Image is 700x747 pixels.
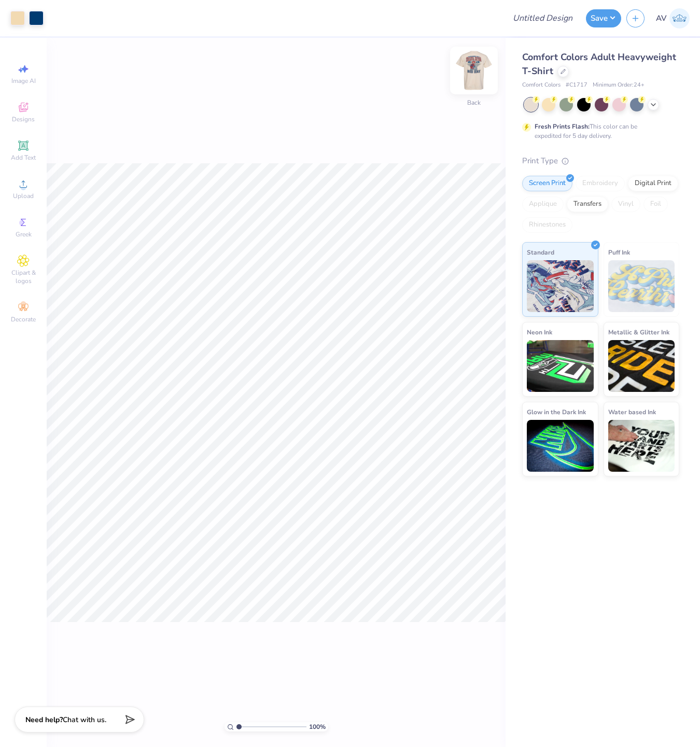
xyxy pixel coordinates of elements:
[656,8,690,29] a: AV
[566,81,587,90] span: # C1717
[567,196,608,212] div: Transfers
[522,176,572,191] div: Screen Print
[608,327,669,337] span: Metallic & Glitter Ink
[12,115,35,123] span: Designs
[576,176,625,191] div: Embroidery
[608,260,675,312] img: Puff Ink
[522,81,561,90] span: Comfort Colors
[611,196,640,212] div: Vinyl
[643,196,668,212] div: Foil
[608,406,656,417] span: Water based Ink
[309,722,326,731] span: 100 %
[522,217,572,233] div: Rhinestones
[593,81,645,90] span: Minimum Order: 24 +
[11,153,36,162] span: Add Text
[467,98,481,107] div: Back
[505,8,581,29] input: Untitled Design
[453,50,495,91] img: Back
[628,176,678,191] div: Digital Print
[527,260,594,312] img: Standard
[16,230,32,238] span: Greek
[527,247,554,258] span: Standard
[11,315,36,323] span: Decorate
[527,406,586,417] span: Glow in the Dark Ink
[25,715,63,725] strong: Need help?
[5,269,41,285] span: Clipart & logos
[63,715,106,725] span: Chat with us.
[535,122,590,131] strong: Fresh Prints Flash:
[527,340,594,392] img: Neon Ink
[522,51,676,77] span: Comfort Colors Adult Heavyweight T-Shirt
[669,8,690,29] img: Aargy Velasco
[586,9,621,27] button: Save
[527,327,552,337] span: Neon Ink
[608,340,675,392] img: Metallic & Glitter Ink
[11,77,36,85] span: Image AI
[522,196,564,212] div: Applique
[522,155,679,167] div: Print Type
[13,192,34,200] span: Upload
[535,122,662,140] div: This color can be expedited for 5 day delivery.
[527,420,594,472] img: Glow in the Dark Ink
[608,420,675,472] img: Water based Ink
[656,12,667,24] span: AV
[608,247,630,258] span: Puff Ink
